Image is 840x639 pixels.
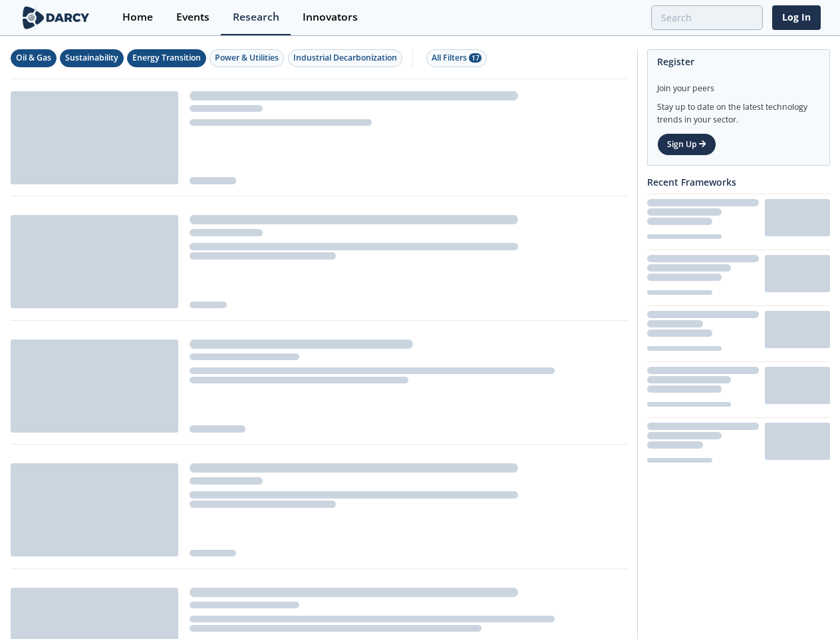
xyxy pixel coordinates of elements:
div: Power & Utilities [215,52,279,64]
div: Innovators [303,12,358,23]
button: Energy Transition [127,49,206,67]
div: All Filters [432,52,482,64]
button: Power & Utilities [210,49,284,67]
div: Home [122,12,153,23]
a: Log In [772,5,821,30]
img: logo-wide.svg [20,6,92,29]
button: Oil & Gas [11,49,57,67]
div: Events [176,12,210,23]
button: All Filters 17 [426,49,487,67]
a: Sign Up [657,133,716,156]
div: Stay up to date on the latest technology trends in your sector. [657,95,820,126]
div: Recent Frameworks [647,170,830,194]
div: Register [657,50,820,73]
div: Join your peers [657,73,820,95]
button: Sustainability [60,49,124,67]
span: 17 [469,53,482,63]
div: Research [233,12,279,23]
div: Energy Transition [132,52,201,64]
input: Advanced Search [651,5,763,30]
div: Oil & Gas [16,52,51,64]
div: Industrial Decarbonization [293,52,397,64]
button: Industrial Decarbonization [288,49,402,67]
div: Sustainability [65,52,118,64]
